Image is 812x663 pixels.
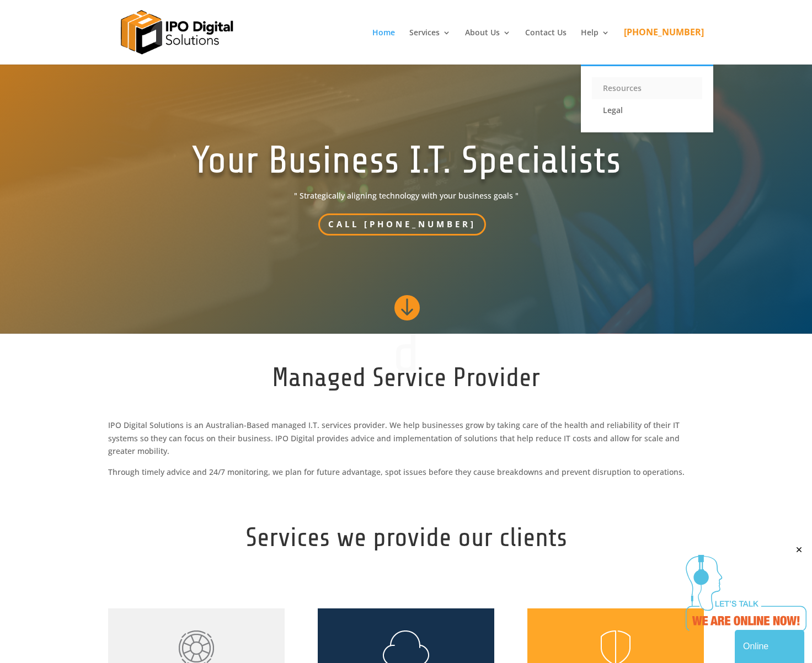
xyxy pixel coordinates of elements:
[108,360,704,402] h2: Managed Service Provider
[191,137,621,189] h1: Your Business I.T. Specialists
[372,29,395,65] a: Home
[108,349,704,360] p: d
[686,545,806,630] iframe: chat widget
[191,189,621,202] span: " Strategically aligning technology with your business goals "
[108,420,680,457] span: IPO Digital Solutions is an Australian-Based managed I.T. services provider. We help businesses g...
[581,29,610,65] a: Help
[108,467,685,477] span: Through timely advice and 24/7 monitoring, we plan for future advantage, spot issues before they ...
[735,628,806,663] iframe: chat widget
[592,99,702,121] a: Legal
[318,213,486,236] a: Call [PHONE_NUMBER]
[409,29,451,65] a: Services
[108,520,704,562] h2: Services we provide our clients
[393,293,420,323] a: 
[393,293,420,320] span: 
[624,28,704,64] a: [PHONE_NUMBER]
[592,77,702,99] a: Resources
[465,29,511,65] a: About Us
[525,29,567,65] a: Contact Us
